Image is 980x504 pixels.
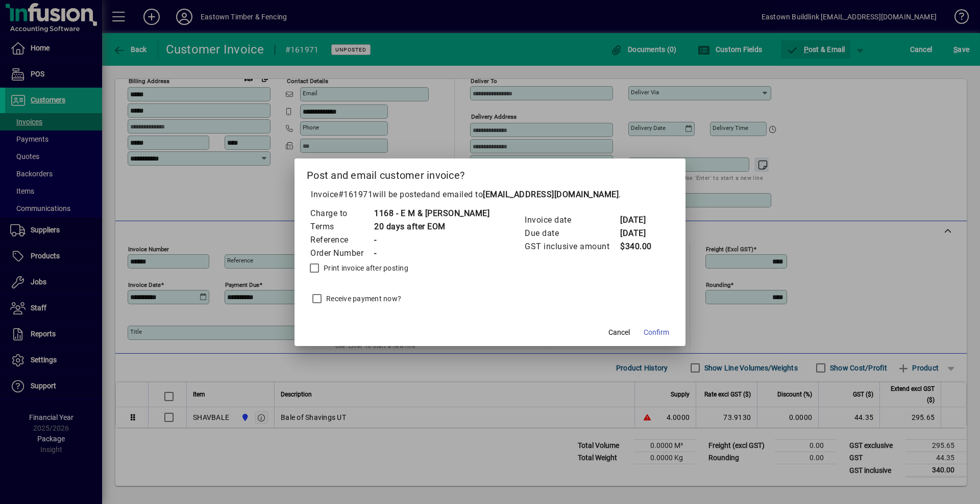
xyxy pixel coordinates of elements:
h2: Post and email customer invoice? [295,158,685,188]
td: $340.00 [620,240,660,253]
td: 1168 - E M & [PERSON_NAME] [374,207,489,220]
td: GST inclusive amount [524,240,620,253]
span: and emailed to [426,190,619,199]
td: Charge to [310,207,374,220]
button: Confirm [640,324,673,342]
label: Receive payment now? [324,294,401,304]
td: [DATE] [620,227,660,240]
td: Invoice date [524,214,620,227]
td: Order Number [310,247,374,260]
td: [DATE] [620,214,660,227]
td: Reference [310,233,374,247]
span: #161971 [338,190,373,199]
td: Due date [524,227,620,240]
label: Print invoice after posting [322,263,408,273]
b: [EMAIL_ADDRESS][DOMAIN_NAME] [483,190,619,199]
td: - [374,233,489,247]
span: Confirm [644,327,669,338]
td: 20 days after EOM [374,220,489,233]
button: Cancel [603,324,635,342]
td: Terms [310,220,374,233]
p: Invoice will be posted . [307,189,673,201]
span: Cancel [608,327,630,338]
td: - [374,247,489,260]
